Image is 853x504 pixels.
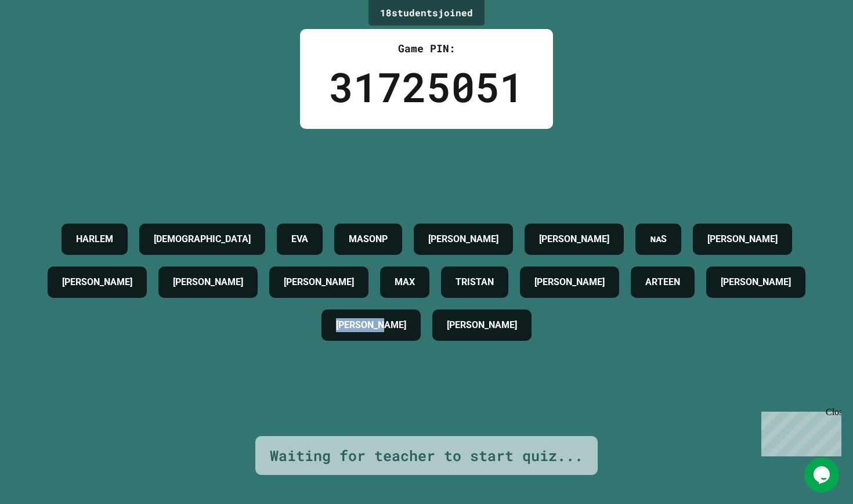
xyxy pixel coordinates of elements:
h4: [PERSON_NAME] [62,275,132,289]
h4: MAX [395,275,415,289]
h4: [PERSON_NAME] [534,275,605,289]
div: Waiting for teacher to start quiz... [270,445,583,467]
h4: [PERSON_NAME] [336,318,406,332]
iframe: chat widget [757,407,841,456]
h4: ARTEEN [645,275,680,289]
div: Game PIN: [329,41,524,56]
h4: TRISTAN [456,275,494,289]
h4: [PERSON_NAME] [447,318,517,332]
h4: HARLEM [76,232,113,246]
h4: ɴᴀS [650,232,667,246]
h4: [PERSON_NAME] [428,232,498,246]
h4: [PERSON_NAME] [284,275,354,289]
h4: [PERSON_NAME] [539,232,609,246]
div: Chat with us now!Close [5,5,80,74]
h4: [PERSON_NAME] [707,232,778,246]
div: 31725051 [329,56,524,117]
h4: [DEMOGRAPHIC_DATA] [154,232,251,246]
h4: [PERSON_NAME] [173,275,243,289]
h4: MASONP [349,232,388,246]
h4: [PERSON_NAME] [721,275,791,289]
h4: EVA [291,232,308,246]
iframe: chat widget [804,458,841,492]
